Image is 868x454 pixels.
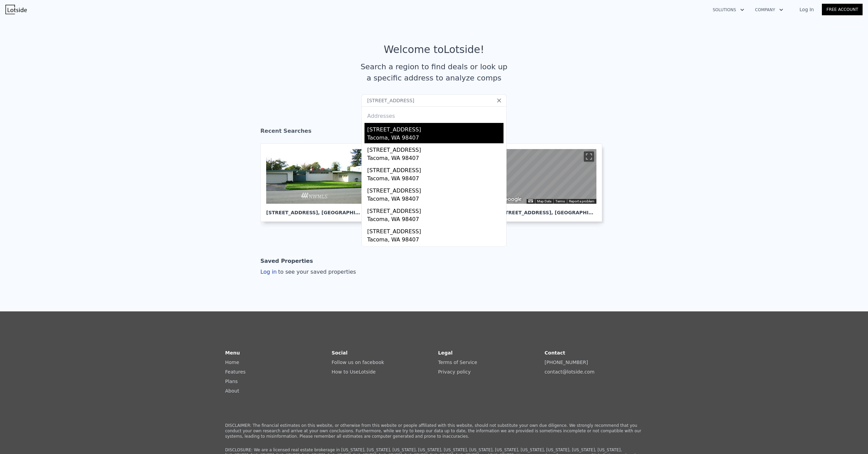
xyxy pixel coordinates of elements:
[332,369,376,375] a: How to UseLotside
[225,423,643,439] p: DISCLAIMER: The financial estimates on this website, or otherwise from this website or people aff...
[584,151,594,162] button: Toggle fullscreen view
[225,388,239,394] a: About
[555,199,565,203] a: Terms (opens in new tab)
[367,184,504,195] div: [STREET_ADDRESS]
[367,215,504,225] div: Tacoma, WA 98407
[707,4,750,16] button: Solutions
[499,149,596,204] div: Street View
[750,4,789,16] button: Company
[367,134,504,143] div: Tacoma, WA 98407
[537,199,551,204] button: Map Data
[266,204,363,216] div: [STREET_ADDRESS] , [GEOGRAPHIC_DATA][PERSON_NAME]
[384,43,485,56] div: Welcome to Lotside !
[260,268,356,276] div: Log in
[260,122,608,143] div: Recent Searches
[438,350,453,356] strong: Legal
[438,369,471,375] a: Privacy policy
[499,149,596,204] div: Map
[225,350,240,356] strong: Menu
[545,350,565,356] strong: Contact
[260,143,374,222] a: [STREET_ADDRESS], [GEOGRAPHIC_DATA][PERSON_NAME]
[5,5,27,14] img: Lotside
[367,164,504,175] div: [STREET_ADDRESS]
[225,369,245,375] a: Features
[367,245,504,256] div: [STREET_ADDRESS]
[332,350,348,356] strong: Social
[569,199,594,203] a: Report a problem
[332,360,384,365] a: Follow us on facebook
[364,107,504,123] div: Addresses
[367,123,504,134] div: [STREET_ADDRESS]
[367,175,504,184] div: Tacoma, WA 98407
[822,4,863,15] a: Free Account
[225,360,239,365] a: Home
[501,195,524,204] img: Google
[367,143,504,154] div: [STREET_ADDRESS]
[367,195,504,204] div: Tacoma, WA 98407
[260,254,313,268] div: Saved Properties
[367,204,504,215] div: [STREET_ADDRESS]
[225,379,238,384] a: Plans
[367,225,504,236] div: [STREET_ADDRESS]
[438,360,477,365] a: Terms of Service
[367,154,504,164] div: Tacoma, WA 98407
[791,6,822,13] a: Log In
[494,143,608,222] a: Map [STREET_ADDRESS], [GEOGRAPHIC_DATA]
[358,61,510,84] div: Search a region to find deals or look up a specific address to analyze comps
[499,204,596,216] div: [STREET_ADDRESS] , [GEOGRAPHIC_DATA]
[361,94,507,107] input: Search an address or region...
[501,195,524,204] a: Open this area in Google Maps (opens a new window)
[528,199,533,202] button: Keyboard shortcuts
[367,236,504,245] div: Tacoma, WA 98407
[277,269,356,275] span: to see your saved properties
[545,360,588,365] a: [PHONE_NUMBER]
[545,369,594,375] a: contact@lotside.com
